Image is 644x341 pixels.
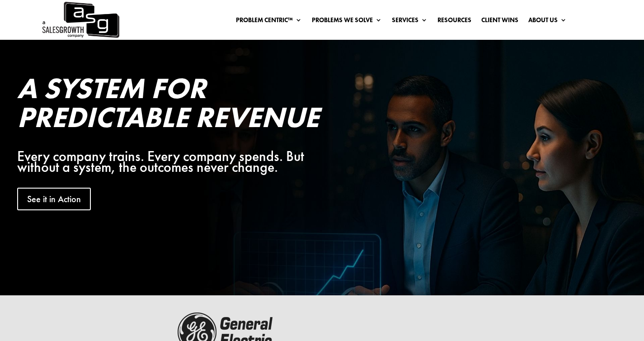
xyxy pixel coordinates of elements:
[17,74,333,136] h2: A System for Predictable Revenue
[312,17,382,27] a: Problems We Solve
[481,17,518,27] a: Client Wins
[437,17,471,27] a: Resources
[17,188,91,210] a: See it in Action
[236,17,302,27] a: Problem Centric™
[17,151,333,173] div: Every company trains. Every company spends. But without a system, the outcomes never change.
[392,17,428,27] a: Services
[528,17,567,27] a: About Us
